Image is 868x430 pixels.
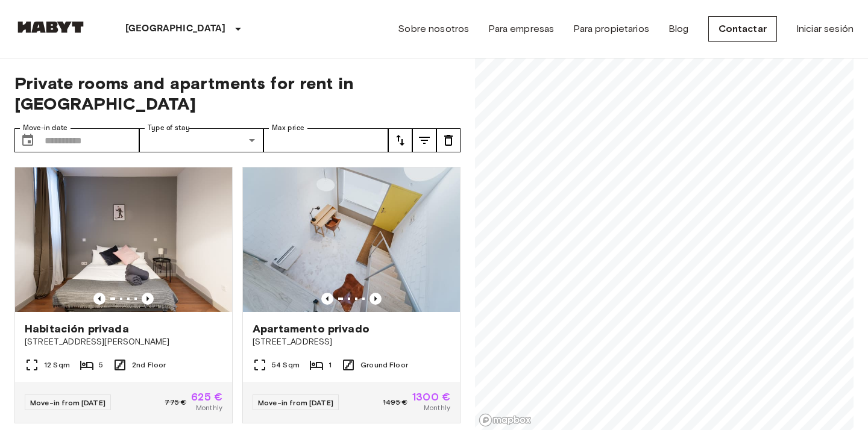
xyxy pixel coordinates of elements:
[14,73,461,114] span: Private rooms and apartments for rent in [GEOGRAPHIC_DATA]
[132,360,166,370] span: 2nd Floor
[668,22,689,36] a: Blog
[196,402,222,413] span: Monthly
[573,22,649,36] a: Para propietarios
[796,22,854,36] a: Iniciar sesión
[436,128,461,152] button: tune
[370,293,382,305] button: Previous image
[93,293,105,305] button: Previous image
[383,397,407,408] span: 1495 €
[25,336,222,348] span: [STREET_ADDRESS][PERSON_NAME]
[15,167,232,312] img: Marketing picture of unit ES-15-007-001-05H
[424,402,450,413] span: Monthly
[253,322,370,336] span: Apartamento privado
[412,391,450,402] span: 1300 €
[14,167,233,423] a: Marketing picture of unit ES-15-007-001-05HPrevious imagePrevious imageHabitación privada[STREET_...
[142,293,154,305] button: Previous image
[191,391,222,402] span: 625 €
[272,123,304,133] label: Max price
[479,413,532,427] a: Mapbox logo
[412,128,436,152] button: tune
[30,398,105,407] span: Move-in from [DATE]
[23,123,68,133] label: Move-in date
[99,360,103,370] span: 5
[148,123,190,133] label: Type of stay
[44,360,70,370] span: 12 Sqm
[165,397,186,408] span: 775 €
[16,128,40,152] button: Choose date
[253,336,450,348] span: [STREET_ADDRESS]
[360,360,408,370] span: Ground Floor
[321,293,333,305] button: Previous image
[329,360,332,370] span: 1
[14,21,87,33] img: Habyt
[272,360,300,370] span: 54 Sqm
[708,16,777,42] a: Contactar
[398,22,469,36] a: Sobre nosotros
[488,22,554,36] a: Para empresas
[242,167,461,423] a: Marketing picture of unit ES-15-025-001-01HPrevious imagePrevious imageApartamento privado[STREET...
[258,398,333,407] span: Move-in from [DATE]
[243,167,460,312] img: Marketing picture of unit ES-15-025-001-01H
[25,322,129,336] span: Habitación privada
[125,22,226,36] p: [GEOGRAPHIC_DATA]
[388,128,412,152] button: tune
